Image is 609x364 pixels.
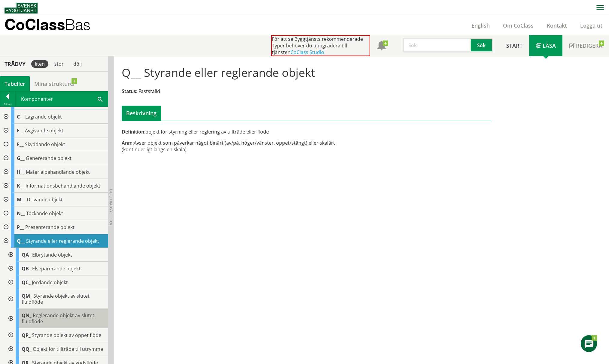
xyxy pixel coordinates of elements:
[22,312,32,319] span: QN_
[26,210,63,217] span: Täckande objekt
[32,251,72,258] span: Elbrytande objekt
[5,262,108,275] div: Gå till informationssidan för CoClass Studio
[496,22,540,29] a: Om CoClass
[98,96,102,102] span: Sök i tabellen
[465,22,496,29] a: English
[529,35,562,56] a: Läsa
[22,312,94,325] span: Reglerande objekt av slutet fluidflöde
[122,128,145,135] span: Definition:
[574,22,609,29] a: Logga ut
[5,21,90,28] p: CoClass
[30,76,80,91] a: Mina strukturer
[17,127,24,134] span: E__
[5,3,38,14] img: Svensk Byggtjänst
[26,182,100,189] span: Informationsbehandlande objekt
[122,88,137,95] span: Status:
[540,22,574,29] a: Kontakt
[562,35,609,56] a: Redigera
[0,102,15,107] div: Tillbaka
[5,328,108,342] div: Gå till informationssidan för CoClass Studio
[22,293,32,299] span: QM_
[377,41,386,51] span: Notifikationer
[122,140,134,146] span: Anm:
[5,342,108,356] div: Gå till informationssidan för CoClass Studio
[5,289,108,309] div: Gå till informationssidan för CoClass Studio
[22,279,31,286] span: QC_
[26,169,90,175] span: Materialbehandlande objekt
[291,49,324,56] a: CoClass Studio
[17,155,25,161] span: G__
[271,35,370,56] div: För att se Byggtjänsts rekommenderade Typer behöver du uppgradera till tjänsten
[17,169,25,175] span: H__
[17,210,25,217] span: N__
[22,251,31,258] span: QA_
[70,60,85,68] div: dölj
[543,42,556,49] span: Läsa
[22,265,31,272] span: QB_
[122,66,315,79] h1: Q__ Styrande eller reglerande objekt
[25,113,62,120] span: Lagrande objekt
[5,16,103,35] a: CoClassBas
[31,60,48,68] div: liten
[32,332,101,338] span: Styrande objekt av öppet flöde
[22,332,31,338] span: QP_
[17,224,24,230] span: P__
[1,61,29,67] div: Trädvy
[122,106,161,121] div: Beskrivning
[5,309,108,328] div: Gå till informationssidan för CoClass Studio
[22,346,32,352] span: QQ_
[139,88,160,95] span: Fastställd
[17,141,24,148] span: F__
[25,224,75,230] span: Presenterande objekt
[5,275,108,289] div: Gå till informationssidan för CoClass Studio
[5,248,108,262] div: Gå till informationssidan för CoClass Studio
[17,238,25,244] span: Q__
[27,196,63,203] span: Drivande objekt
[122,140,365,153] div: Avser objekt som påverkar något binärt (av/på, höger/vänster, öppet/stängt) eller skalärt (kontin...
[500,35,529,56] a: Start
[65,16,90,33] span: Bas
[33,346,103,352] span: Objekt för tillträde till utrymme
[17,113,24,120] span: C__
[108,189,114,212] span: Dölj trädvy
[25,141,65,148] span: Skyddande objekt
[16,92,108,107] div: Komponenter
[51,60,67,68] div: stor
[576,42,602,49] span: Redigera
[403,38,471,53] input: Sök
[17,196,26,203] span: M__
[32,265,81,272] span: Elseparerande objekt
[122,128,365,135] div: objekt för styrning eller reglering av tillträde eller flöde
[32,279,68,286] span: Jordande objekt
[25,127,63,134] span: Avgivande objekt
[17,182,24,189] span: K__
[22,293,90,305] span: Styrande objekt av slutet fluidflöde
[26,155,72,161] span: Genererande objekt
[506,42,522,49] span: Start
[471,38,493,53] button: Sök
[26,238,99,244] span: Styrande eller reglerande objekt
